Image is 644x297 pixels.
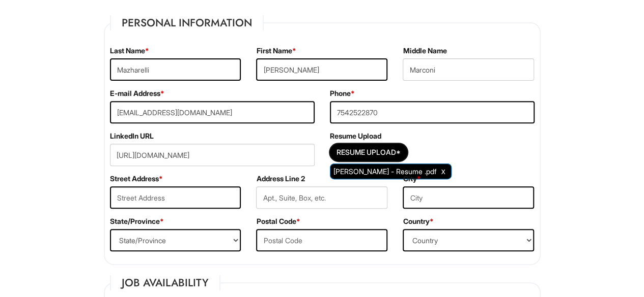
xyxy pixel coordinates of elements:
[110,275,220,290] legend: Job Availability
[110,101,315,123] input: E-mail Address
[256,58,387,81] input: First Name
[403,46,446,56] label: Middle Name
[330,88,355,98] label: Phone
[333,167,436,176] span: [PERSON_NAME] - Resume .pdf
[110,88,164,98] label: E-mail Address
[330,101,535,123] input: Phone
[110,46,149,56] label: Last Name
[439,164,448,178] a: Clear Uploaded File
[256,229,387,251] input: Postal Code
[403,216,433,226] label: Country
[110,174,163,184] label: Street Address
[403,229,534,251] select: Country
[403,174,421,184] label: City
[110,15,264,30] legend: Personal Information
[256,46,296,56] label: First Name
[110,229,241,251] select: State/Province
[403,186,534,209] input: City
[330,131,381,141] label: Resume Upload
[110,131,154,141] label: LinkedIn URL
[330,144,407,161] button: Resume Upload*Resume Upload*
[110,58,241,81] input: Last Name
[110,144,315,166] input: LinkedIn URL
[403,58,534,81] input: Middle Name
[256,216,300,226] label: Postal Code
[256,174,304,184] label: Address Line 2
[256,186,387,209] input: Apt., Suite, Box, etc.
[110,186,241,209] input: Street Address
[110,216,164,226] label: State/Province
